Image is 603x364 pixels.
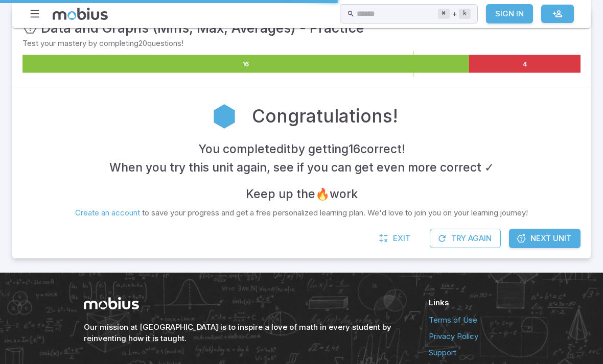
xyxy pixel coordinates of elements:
[509,229,581,248] a: Next Unit
[429,331,519,342] a: Privacy Policy
[374,229,418,248] a: Exit
[429,297,519,308] h6: Links
[393,233,410,244] span: Exit
[84,322,404,344] h6: Our mission at [GEOGRAPHIC_DATA] is to inspire a love of math in every student by reinventing how...
[429,314,519,326] a: Terms of Use
[75,208,140,217] a: Create an account
[459,9,471,19] kbd: k
[246,185,358,203] h4: Keep up the 🔥 work
[109,158,494,177] h4: When you try this unit again, see if you can get even more correct ✓
[430,229,501,248] button: Try Again
[22,38,581,49] p: Test your mastery by completing 20 questions!
[438,8,471,20] div: +
[530,233,571,244] span: Next Unit
[252,103,398,130] h2: Congratulations!
[486,4,533,23] a: Sign In
[438,9,450,19] kbd: ⌘
[429,347,519,358] a: Support
[198,140,405,158] h4: You completed it by getting 16 correct !
[75,207,528,219] p: to save your progress and get a free personalized learning plan. We'd love to join you on your le...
